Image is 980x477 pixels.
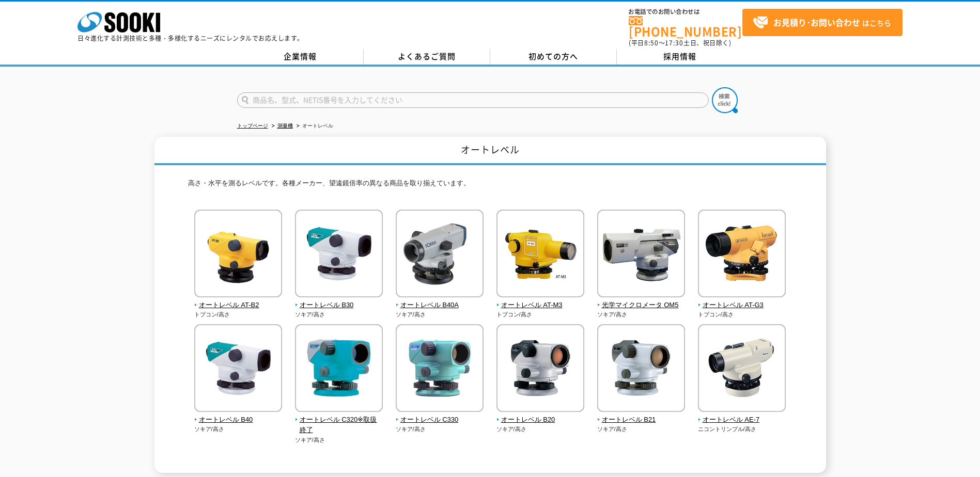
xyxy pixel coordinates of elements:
[597,300,686,311] span: 光学マイクロメータ OM5
[698,425,786,434] p: ニコントリンブル/高さ
[237,49,364,65] a: 企業情報
[496,300,585,311] span: オートレベル AT-M3
[496,324,584,415] img: オートレベル B20
[597,324,685,415] img: オートレベル B21
[194,290,283,311] a: オートレベル AT-B2
[194,300,283,311] span: オートレベル AT-B2
[194,324,282,415] img: オートレベル B40
[496,425,585,434] p: ソキア/高さ
[597,310,686,319] p: ソキア/高さ
[295,210,383,300] img: オートレベル B30
[597,415,686,425] span: オートレベル B21
[194,405,283,425] a: オートレベル B40
[629,38,731,47] span: (平日 ～ 土日、祝日除く)
[698,310,786,319] p: トプコン/高さ
[188,178,792,194] p: 高さ・水平を測るレベルです。各種メーカー、望遠鏡倍率の異なる商品を取り揃えています。
[528,51,578,62] span: 初めての方へ
[597,290,686,311] a: 光学マイクロメータ OM5
[496,415,585,425] span: オートレベル B20
[665,38,683,47] span: 17:30
[644,38,659,47] span: 8:50
[295,405,383,436] a: オートレベル C320※取扱終了
[597,405,686,425] a: オートレベル B21
[295,290,383,311] a: オートレベル B30
[496,405,585,425] a: オートレベル B20
[364,49,490,65] a: よくあるご質問
[698,324,786,415] img: オートレベル AE-7
[396,425,484,434] p: ソキア/高さ
[396,210,484,300] img: オートレベル B40A
[496,310,585,319] p: トプコン/高さ
[396,405,484,425] a: オートレベル C330
[396,290,484,311] a: オートレベル B40A
[396,310,484,319] p: ソキア/高さ
[698,290,786,311] a: オートレベル AT-G3
[154,137,826,165] h1: オートレベル
[194,210,282,300] img: オートレベル AT-B2
[597,210,685,300] img: 光学マイクロメータ OM5
[698,405,786,425] a: オートレベル AE-7
[194,425,283,434] p: ソキア/高さ
[742,9,903,36] a: お見積り･お問い合わせはこちら
[698,300,786,311] span: オートレベル AT-G3
[753,15,891,30] span: はこちら
[712,87,738,113] img: btn_search.png
[597,425,686,434] p: ソキア/高さ
[617,49,743,65] a: 採用情報
[295,324,383,415] img: オートレベル C320※取扱終了
[194,415,283,425] span: オートレベル B40
[490,49,617,65] a: 初めての方へ
[295,436,383,444] p: ソキア/高さ
[194,310,283,319] p: トプコン/高さ
[237,92,709,108] input: 商品名、型式、NETIS番号を入力してください
[295,300,383,311] span: オートレベル B30
[396,300,484,311] span: オートレベル B40A
[237,123,268,129] a: トップページ
[77,35,304,41] p: 日々進化する計測技術と多種・多様化するニーズにレンタルでお応えします。
[295,310,383,319] p: ソキア/高さ
[396,324,484,415] img: オートレベル C330
[295,415,383,436] span: オートレベル C320※取扱終了
[496,210,584,300] img: オートレベル AT-M3
[698,210,786,300] img: オートレベル AT-G3
[629,9,742,15] span: お電話でのお問い合わせは
[629,16,742,37] a: [PHONE_NUMBER]
[496,290,585,311] a: オートレベル AT-M3
[698,415,786,425] span: オートレベル AE-7
[277,123,293,129] a: 測量機
[396,415,484,425] span: オートレベル C330
[294,121,333,132] li: オートレベル
[773,16,860,28] strong: お見積り･お問い合わせ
